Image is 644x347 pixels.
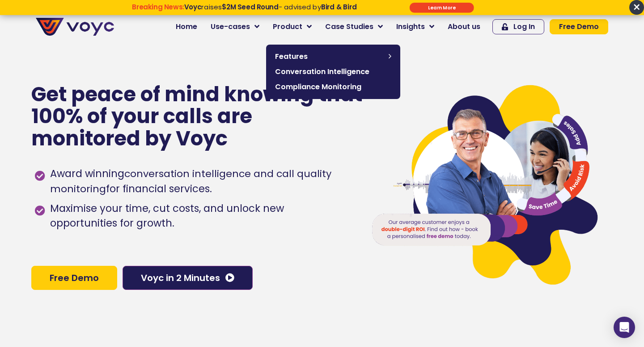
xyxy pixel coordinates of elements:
[275,51,384,62] span: Features
[48,166,353,197] span: Award winning for financial services.
[48,201,353,231] span: Maximise your time, cut costs, and unlock new opportunities for growth.
[266,18,318,36] a: Product
[31,266,117,290] a: Free Demo
[176,21,197,32] span: Home
[390,18,441,36] a: Insights
[211,21,250,32] span: Use-cases
[123,266,253,290] a: Voyc in 2 Minutes
[275,66,391,77] span: Conversation Intelligence
[271,64,396,79] a: Conversation Intelligence
[31,83,364,150] p: Get peace of mind knowing that 100% of your calls are monitored by Voyc
[325,21,373,32] span: Case Studies
[222,2,279,12] strong: $2M Seed Round
[441,18,487,36] a: About us
[550,19,608,34] a: Free Demo
[271,49,396,64] a: Features
[98,3,391,19] div: Breaking News: Voyc raises $2M Seed Round - advised by Bird & Bird
[410,3,474,13] div: Submit
[204,18,266,36] a: Use-cases
[396,21,425,32] span: Insights
[184,2,357,12] span: raises - advised by
[50,167,331,196] h1: conversation intelligence and call quality monitoring
[141,273,220,282] span: Voyc in 2 Minutes
[275,82,391,92] span: Compliance Monitoring
[36,18,114,36] img: voyc-full-logo
[559,23,599,30] span: Free Demo
[513,23,535,30] span: Log In
[132,2,184,12] strong: Breaking News:
[50,273,99,282] span: Free Demo
[614,317,635,338] div: Open Intercom Messenger
[271,79,396,95] a: Compliance Monitoring
[448,21,480,32] span: About us
[318,18,390,36] a: Case Studies
[273,21,302,32] span: Product
[321,2,357,12] strong: Bird & Bird
[492,19,544,34] a: Log In
[184,2,201,12] strong: Voyc
[169,18,204,36] a: Home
